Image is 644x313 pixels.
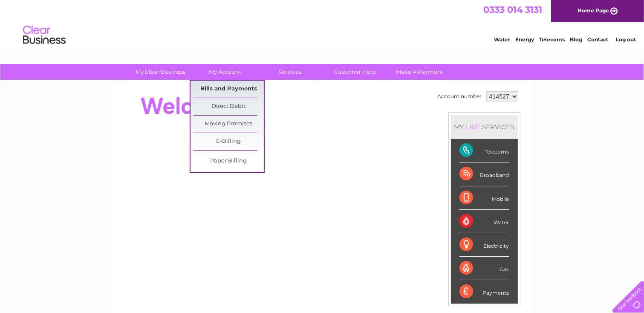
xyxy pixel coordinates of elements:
a: Paper Billing [193,153,264,170]
div: LIVE [465,123,482,131]
div: Payments [459,280,509,303]
td: Account number [436,89,484,104]
a: Telecoms [539,36,565,43]
div: MY SERVICES [451,115,518,139]
img: logo.png [23,22,66,48]
div: Telecoms [459,139,509,162]
div: Clear Business is a trading name of Verastar Limited (registered in [GEOGRAPHIC_DATA] No. 3667643... [121,5,524,41]
a: Log out [616,36,636,43]
div: Water [459,210,509,233]
a: Moving Premises [193,116,264,133]
a: Energy [515,36,534,43]
div: Broadband [459,162,509,186]
a: Direct Debit [193,98,264,115]
a: Blog [570,36,582,43]
a: Make A Payment [384,64,455,80]
div: Mobile [459,186,509,210]
a: My Account [190,64,260,80]
a: Customer Help [320,64,390,80]
a: Water [494,36,510,43]
a: Bills and Payments [193,81,264,98]
a: Contact [587,36,608,43]
a: 0333 014 3131 [483,4,542,15]
a: My Clear Business [125,64,196,80]
a: E-Billing [193,133,264,150]
a: Services [255,64,325,80]
div: Gas [459,257,509,280]
div: Electricity [459,233,509,257]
